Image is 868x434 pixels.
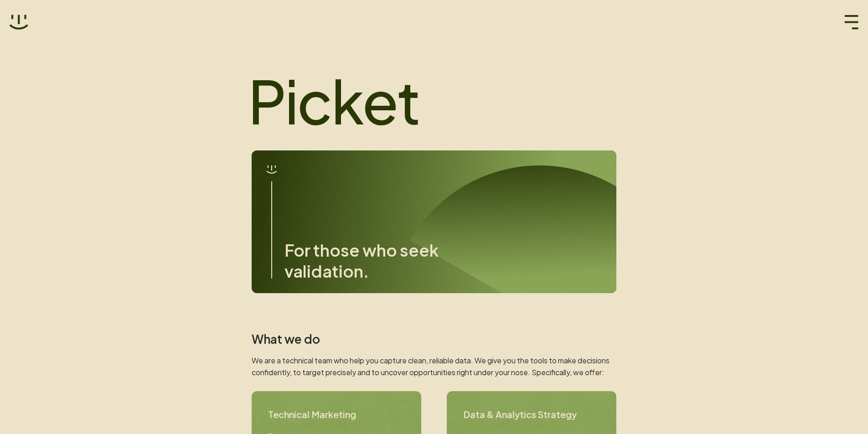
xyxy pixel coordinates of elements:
[463,408,600,421] h3: Data & Analytics Strategy
[268,408,405,421] h3: Technical Marketing
[252,332,616,346] h2: What we do
[284,240,467,282] h3: For those who seek validation.
[252,355,616,378] p: We are a technical team who help you capture clean, reliable data. We give you the tools to make ...
[248,68,613,132] h1: Picket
